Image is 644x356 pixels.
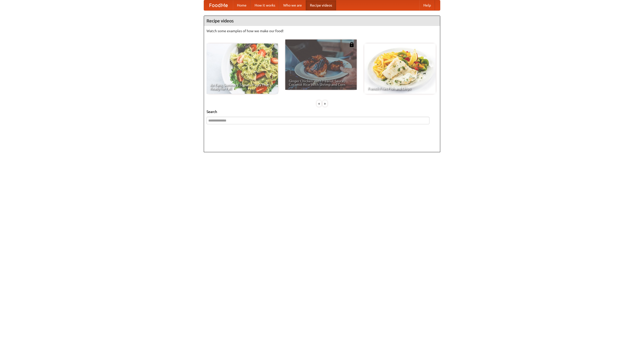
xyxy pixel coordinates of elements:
[349,42,354,47] img: 483408.png
[419,0,435,10] a: Help
[207,109,437,114] h5: Search
[207,44,278,94] a: An Easy, Summery Tomato Pasta That's Ready for Fall
[368,87,432,90] span: French Fries Fish and Chips
[317,100,321,107] div: «
[207,28,437,33] p: Watch some examples of how we make our food!
[251,0,279,10] a: How it works
[323,100,327,107] div: »
[210,83,274,90] span: An Easy, Summery Tomato Pasta That's Ready for Fall
[204,16,440,26] h4: Recipe videos
[306,0,336,10] a: Recipe videos
[204,0,233,10] a: FoodMe
[364,44,436,94] a: French Fries Fish and Chips
[279,0,306,10] a: Who we are
[233,0,251,10] a: Home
